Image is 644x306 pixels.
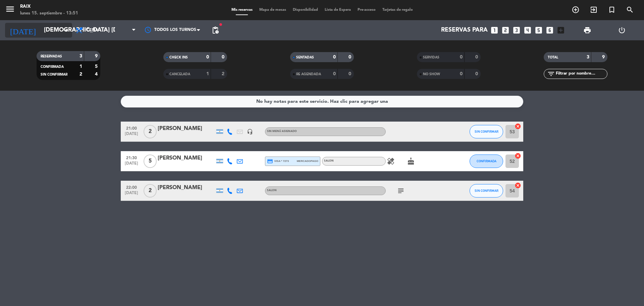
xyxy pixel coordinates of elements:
[460,72,463,76] strong: 0
[222,72,226,76] strong: 2
[123,124,140,132] span: 21:00
[626,6,634,14] i: search
[5,23,41,38] i: [DATE]
[583,26,591,34] span: print
[475,72,479,76] strong: 0
[555,70,607,78] input: Filtrar por nombre...
[608,6,616,14] i: turned_in_not
[490,26,499,35] i: looks_one
[470,184,503,198] button: SIN CONFIRMAR
[475,189,498,192] span: SIN CONFIRMAR
[523,26,532,35] i: looks_4
[206,55,209,59] strong: 0
[348,72,353,76] strong: 0
[20,3,78,10] div: RAIX
[460,55,463,59] strong: 0
[333,72,336,76] strong: 0
[219,23,223,27] span: fiber_manual_record
[618,26,626,34] i: power_settings_new
[296,73,321,76] span: RE AGENDADA
[556,26,565,35] i: add_box
[548,56,558,59] span: TOTAL
[123,132,140,139] span: [DATE]
[397,187,405,195] i: subject
[247,129,253,135] i: headset_mic
[144,125,157,138] span: 2
[256,98,388,105] div: No hay notas para este servicio. Haz clic para agregar una
[379,8,416,12] span: Tarjetas de regalo
[534,26,543,35] i: looks_5
[20,10,78,17] div: lunes 15. septiembre - 13:51
[267,130,297,133] span: Sin menú asignado
[5,4,15,14] i: menu
[321,8,354,12] span: Lista de Espera
[62,26,70,34] i: arrow_drop_down
[515,152,521,159] i: cancel
[5,4,15,16] button: menu
[222,55,226,59] strong: 0
[41,73,67,76] span: SIN CONFIRMAR
[169,56,188,59] span: CHECK INS
[333,55,336,59] strong: 0
[501,26,510,35] i: looks_two
[354,8,379,12] span: Pre-acceso
[95,72,99,77] strong: 4
[470,155,503,168] button: CONFIRMADA
[515,123,521,130] i: cancel
[144,155,157,168] span: 5
[256,8,289,12] span: Mapa de mesas
[423,73,440,76] span: NO SHOW
[590,6,598,14] i: exit_to_app
[423,56,439,59] span: SERVIDAS
[267,158,289,164] span: visa * 7273
[206,72,209,76] strong: 1
[441,27,488,34] span: Reservas para
[95,54,99,58] strong: 9
[547,70,555,78] i: filter_list
[348,55,353,59] strong: 0
[144,184,157,198] span: 2
[123,183,140,191] span: 22:00
[158,124,215,133] div: [PERSON_NAME]
[545,26,554,35] i: looks_6
[267,158,273,164] i: credit_card
[324,160,334,162] span: SALON
[296,56,314,59] span: SENTADAS
[602,55,606,59] strong: 9
[158,154,215,163] div: [PERSON_NAME]
[587,55,589,59] strong: 3
[87,28,98,33] span: Cena
[572,6,580,14] i: add_circle_outline
[79,64,82,69] strong: 1
[387,157,395,165] i: healing
[169,73,190,76] span: CANCELADA
[475,55,479,59] strong: 0
[407,157,415,165] i: cake
[228,8,256,12] span: Mis reservas
[297,159,318,163] span: mercadopago
[123,191,140,199] span: [DATE]
[79,72,82,77] strong: 2
[477,159,496,163] span: CONFIRMADA
[95,64,99,69] strong: 5
[123,161,140,169] span: [DATE]
[123,154,140,161] span: 21:30
[289,8,321,12] span: Disponibilidad
[267,189,277,192] span: SALON
[158,183,215,192] div: [PERSON_NAME]
[41,55,62,58] span: RESERVADAS
[475,130,498,133] span: SIN CONFIRMAR
[604,20,639,40] div: LOG OUT
[512,26,521,35] i: looks_3
[79,54,82,58] strong: 3
[470,125,503,138] button: SIN CONFIRMAR
[515,182,521,189] i: cancel
[211,26,219,34] span: pending_actions
[41,65,64,69] span: CONFIRMADA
